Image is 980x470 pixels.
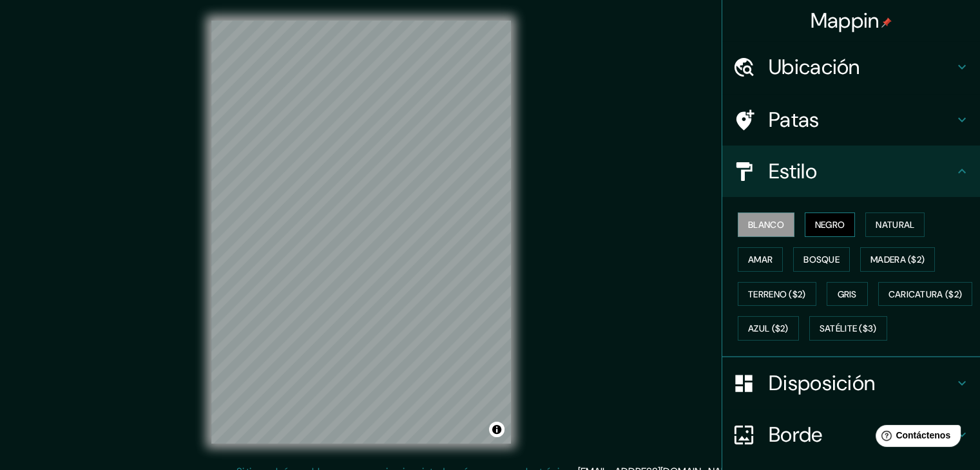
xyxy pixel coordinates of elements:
button: Bosque [793,247,850,272]
font: Mappin [811,7,879,34]
div: Patas [722,94,980,146]
canvas: Mapa [211,21,511,444]
button: Azul ($2) [738,316,799,341]
font: Bosque [803,254,840,265]
font: Blanco [748,219,784,230]
font: Disposición [769,370,875,397]
font: Azul ($2) [748,323,789,335]
div: Ubicación [722,41,980,93]
button: Gris [827,282,868,306]
font: Terreno ($2) [748,288,806,300]
button: Caricatura ($2) [878,282,973,306]
font: Natural [876,219,914,230]
img: pin-icon.png [881,17,892,28]
font: Patas [769,106,820,133]
font: Caricatura ($2) [889,288,963,300]
div: Estilo [722,146,980,197]
div: Disposición [722,357,980,409]
button: Activar o desactivar atribución [489,422,504,437]
font: Madera ($2) [870,254,925,265]
div: Borde [722,409,980,460]
font: Gris [838,288,857,300]
button: Amar [738,247,783,272]
button: Terreno ($2) [738,282,816,306]
font: Amar [748,254,773,265]
font: Borde [769,421,823,448]
button: Blanco [738,212,794,237]
iframe: Lanzador de widgets de ayuda [865,420,966,456]
font: Negro [815,219,845,230]
font: Satélite ($3) [820,323,877,335]
button: Madera ($2) [860,247,935,272]
button: Negro [805,212,856,237]
font: Ubicación [769,53,860,80]
button: Natural [865,212,925,237]
font: Estilo [769,158,817,185]
button: Satélite ($3) [809,316,887,341]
